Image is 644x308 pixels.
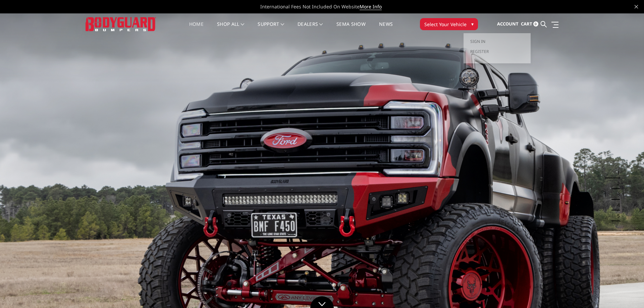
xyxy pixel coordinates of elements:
a: News [379,22,393,35]
a: Cart 0 [521,15,538,33]
a: SEMA Show [336,22,366,35]
span: Register [470,49,489,54]
a: More Info [360,3,382,10]
button: 1 of 5 [613,168,620,178]
a: Register [470,47,524,57]
span: Cart [521,21,532,27]
a: Support [258,22,284,35]
button: 3 of 5 [613,189,620,200]
span: Select Your Vehicle [424,21,467,28]
img: BODYGUARD BUMPERS [86,17,156,31]
button: 4 of 5 [613,200,620,210]
span: Sign in [470,39,485,44]
span: Account [497,21,519,27]
a: Home [189,22,204,35]
button: Select Your Vehicle [420,18,478,30]
span: 0 [533,21,538,26]
a: shop all [217,22,244,35]
span: ▾ [471,20,474,27]
button: 5 of 5 [613,210,620,221]
a: Click to Down [310,296,334,308]
a: Account [497,15,519,33]
a: Sign in [470,37,524,47]
button: 2 of 5 [613,178,620,189]
a: Dealers [298,22,323,35]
